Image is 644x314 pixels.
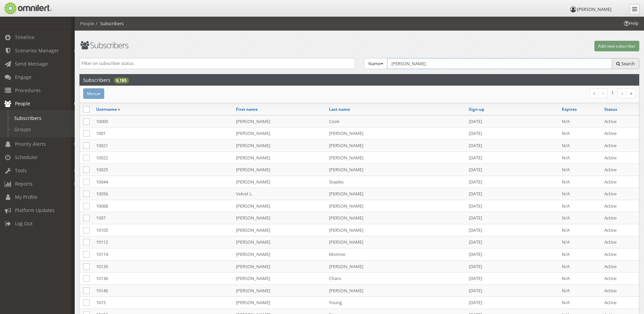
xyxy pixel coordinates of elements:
[233,152,326,164] td: [PERSON_NAME]
[326,127,465,140] td: [PERSON_NAME]
[558,139,601,152] td: N/A
[465,224,558,236] td: [DATE]
[15,87,41,93] span: Procedures
[15,154,38,160] span: Scheduler
[93,212,233,224] td: 1007
[558,115,601,127] td: N/A
[93,236,233,248] td: 10112
[326,152,465,164] td: [PERSON_NAME]
[601,152,639,164] td: Active
[558,176,601,188] td: N/A
[601,164,639,176] td: Active
[329,106,350,112] a: Last name
[465,236,558,248] td: [DATE]
[15,34,35,40] span: Timeline
[558,236,601,248] td: N/A
[465,127,558,140] td: [DATE]
[465,115,558,127] td: [DATE]
[326,139,465,152] td: [PERSON_NAME]
[326,115,465,127] td: Cook
[465,200,558,212] td: [DATE]
[93,164,233,176] td: 10025
[601,297,639,309] td: Active
[93,139,233,152] td: 10021
[80,20,94,27] li: People
[233,139,326,152] td: [PERSON_NAME]
[93,127,233,140] td: 1001
[589,88,599,98] a: First
[577,6,611,12] span: [PERSON_NAME]
[465,212,558,224] td: [DATE]
[233,115,326,127] td: [PERSON_NAME]
[618,88,627,98] a: Next
[93,297,233,309] td: 1015
[15,207,55,213] span: Platform Updates
[15,60,48,67] span: Send Message
[558,188,601,200] td: N/A
[93,115,233,127] td: 10000
[558,200,601,212] td: N/A
[233,127,326,140] td: [PERSON_NAME]
[558,224,601,236] td: N/A
[233,188,326,200] td: Velvet L.
[594,41,639,51] button: Add new subscriber
[96,106,117,112] a: Username
[558,273,601,285] td: N/A
[601,260,639,273] td: Active
[612,58,639,69] button: Search
[326,224,465,236] td: [PERSON_NAME]
[601,200,639,212] td: Active
[326,260,465,273] td: [PERSON_NAME]
[558,152,601,164] td: N/A
[93,224,233,236] td: 10105
[326,200,465,212] td: [PERSON_NAME]
[558,297,601,309] td: N/A
[93,200,233,212] td: 10068
[465,164,558,176] td: [DATE]
[601,236,639,248] td: Active
[94,20,124,27] li: Subscribers
[233,212,326,224] td: [PERSON_NAME]
[626,88,636,98] a: Last
[558,127,601,140] td: N/A
[233,236,326,248] td: [PERSON_NAME]
[465,176,558,188] td: [DATE]
[558,248,601,261] td: N/A
[326,284,465,297] td: [PERSON_NAME]
[93,188,233,200] td: 10056
[233,200,326,212] td: [PERSON_NAME]
[465,284,558,297] td: [DATE]
[93,152,233,164] td: 10022
[326,273,465,285] td: Charo
[15,167,27,174] span: Tools
[326,164,465,176] td: [PERSON_NAME]
[465,297,558,309] td: [DATE]
[465,248,558,261] td: [DATE]
[607,88,618,98] li: 1
[601,139,639,152] td: Active
[465,152,558,164] td: [DATE]
[601,127,639,140] td: Active
[15,5,29,11] span: Help
[601,212,639,224] td: Active
[233,284,326,297] td: [PERSON_NAME]
[93,273,233,285] td: 10136
[83,74,110,85] h2: Subscribers
[15,220,33,227] span: Log Out
[558,284,601,297] td: N/A
[15,100,30,107] span: People
[465,188,558,200] td: [DATE]
[233,260,326,273] td: [PERSON_NAME]
[114,77,129,84] div: 6,185
[604,106,617,112] a: Status
[15,74,32,80] span: Engage
[15,47,59,54] span: Scenarios Manager
[326,212,465,224] td: [PERSON_NAME]
[601,284,639,297] td: Active
[598,88,607,98] a: Previous
[601,248,639,261] td: Active
[15,194,37,200] span: My Profile
[558,164,601,176] td: N/A
[3,2,52,14] img: Omnilert
[469,106,484,112] a: Sign-up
